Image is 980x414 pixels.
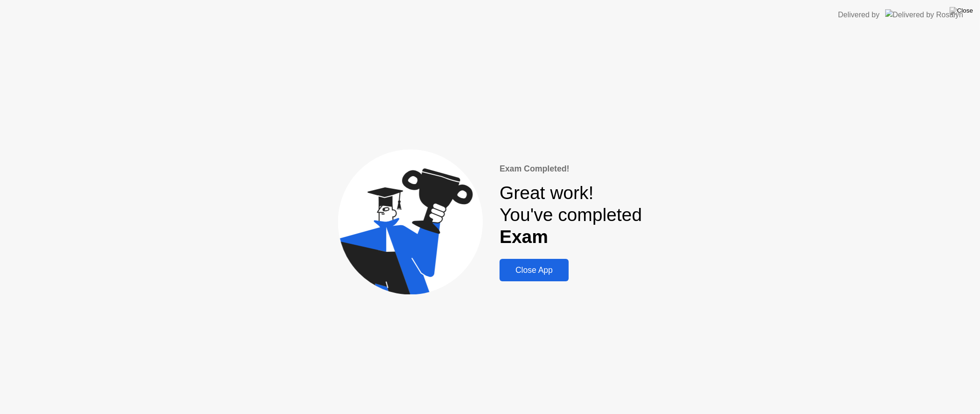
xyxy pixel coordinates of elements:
b: Exam [500,227,548,247]
div: Delivered by [838,9,880,21]
div: Great work! You've completed [500,182,642,248]
button: Close App [500,259,569,281]
div: Exam Completed! [500,163,642,175]
img: Delivered by Rosalyn [885,9,963,20]
img: Close [950,7,973,14]
div: Close App [502,265,566,275]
